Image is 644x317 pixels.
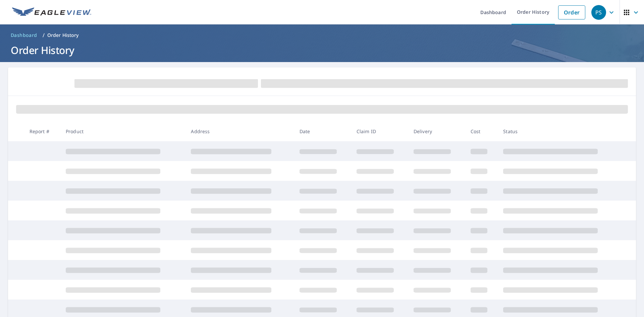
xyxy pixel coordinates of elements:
li: / [43,31,45,39]
a: Dashboard [8,30,40,41]
a: Order [558,5,585,19]
th: Report # [24,121,60,141]
th: Claim ID [351,121,408,141]
p: Order History [47,32,79,39]
th: Status [498,121,623,141]
img: EV Logo [12,7,91,17]
th: Date [294,121,351,141]
div: PS [591,5,606,20]
nav: breadcrumb [8,30,636,41]
th: Address [185,121,294,141]
h1: Order History [8,43,636,57]
th: Cost [465,121,498,141]
th: Product [60,121,185,141]
th: Delivery [408,121,465,141]
span: Dashboard [11,32,37,39]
